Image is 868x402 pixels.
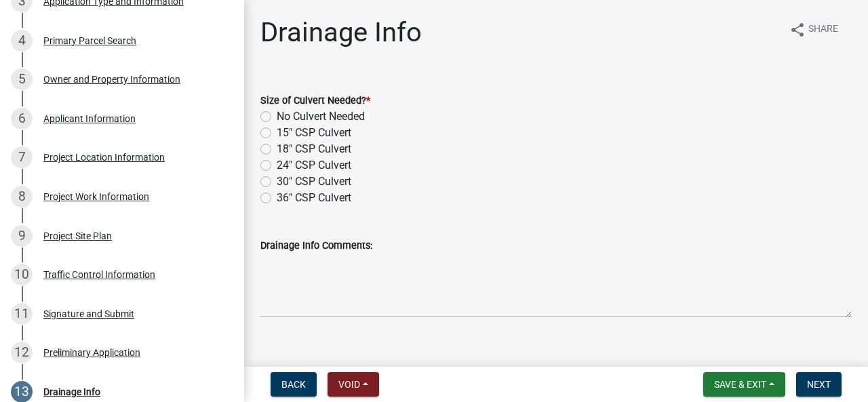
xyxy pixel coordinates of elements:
[43,153,165,162] div: Project Location Information
[43,114,136,123] div: Applicant Information
[778,16,849,43] button: shareShare
[43,36,136,45] div: Primary Parcel Search
[11,108,33,129] div: 6
[43,309,134,319] div: Signature and Submit
[789,22,806,38] i: share
[11,342,33,363] div: 12
[11,186,33,207] div: 8
[277,190,351,206] label: 36" CSP Culvert
[11,30,33,52] div: 4
[11,264,33,285] div: 10
[808,22,838,38] span: Share
[43,348,140,357] div: Preliminary Application
[11,68,33,90] div: 5
[43,387,100,397] div: Drainage Info
[260,241,372,251] label: Drainage Info Comments:
[271,372,317,397] button: Back
[11,303,33,325] div: 11
[807,379,831,390] span: Next
[277,174,351,190] label: 30" CSP Culvert
[703,372,785,397] button: Save & Exit
[43,231,112,241] div: Project Site Plan
[11,225,33,247] div: 9
[277,125,351,141] label: 15" CSP Culvert
[260,16,422,49] h1: Drainage Info
[281,379,306,390] span: Back
[277,141,351,157] label: 18" CSP Culvert
[11,146,33,168] div: 7
[796,372,842,397] button: Next
[43,75,180,84] div: Owner and Property Information
[328,372,379,397] button: Void
[277,108,365,125] label: No Culvert Needed
[43,270,155,279] div: Traffic Control Information
[338,379,360,390] span: Void
[714,379,766,390] span: Save & Exit
[277,157,351,174] label: 24" CSP Culvert
[260,96,370,106] label: Size of Culvert Needed?
[43,192,149,201] div: Project Work Information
